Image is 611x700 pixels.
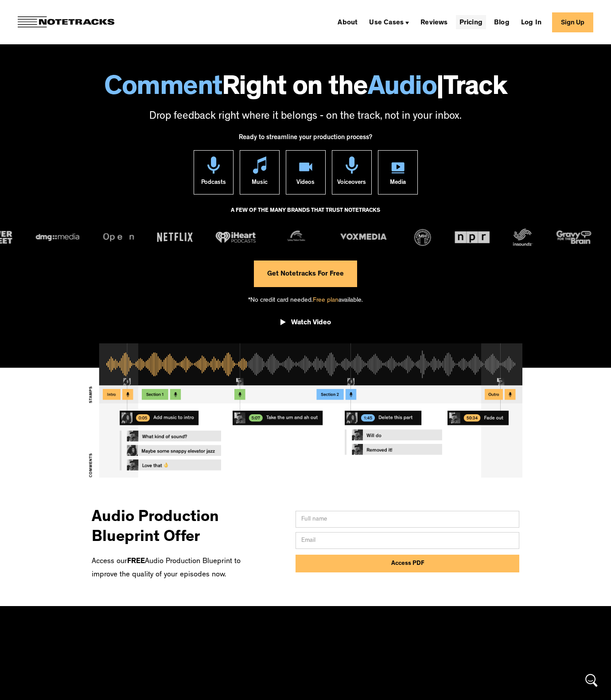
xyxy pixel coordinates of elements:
[127,558,145,565] strong: FREE
[368,75,437,103] span: Audio
[252,174,268,194] div: Music
[337,174,366,194] div: Voiceovers
[456,15,486,29] a: Pricing
[286,150,326,194] a: Videos
[280,312,331,337] a: open lightbox
[552,12,593,32] a: Sign Up
[296,532,519,549] input: Email
[291,319,331,327] div: Watch Video
[581,670,602,691] div: Open Intercom Messenger
[9,75,602,103] h1: Right on the Track
[417,15,451,29] a: Reviews
[369,19,404,27] div: Use Cases
[518,15,545,29] a: Log In
[254,261,357,287] a: Get Notetracks For Free
[296,511,519,528] input: Full name
[296,174,315,194] div: Videos
[194,150,234,194] a: Podcasts
[201,174,226,194] div: Podcasts
[296,511,519,572] form: Email Form
[366,15,413,29] div: Use Cases
[436,75,444,103] span: |
[92,500,252,548] h3: Audio Production Blueprint Offer
[296,555,519,572] input: Access PDF
[313,297,339,304] span: Free plan
[240,150,280,194] a: Music
[248,287,363,312] div: *No credit card needed. available.
[378,150,418,194] a: Media
[104,75,222,103] span: Comment
[334,15,361,29] a: About
[490,15,513,29] a: Blog
[239,129,372,150] div: Ready to streamline your production process?
[231,203,380,227] div: A FEW OF THE MANY BRANDS THAT TRUST NOTETRACKS
[9,109,602,124] p: Drop feedback right where it belongs - on the track, not in your inbox.
[332,150,372,194] a: Voiceovers
[92,555,252,582] p: Access our Audio Production Blueprint to improve the quality of your episodes now.
[390,174,406,194] div: Media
